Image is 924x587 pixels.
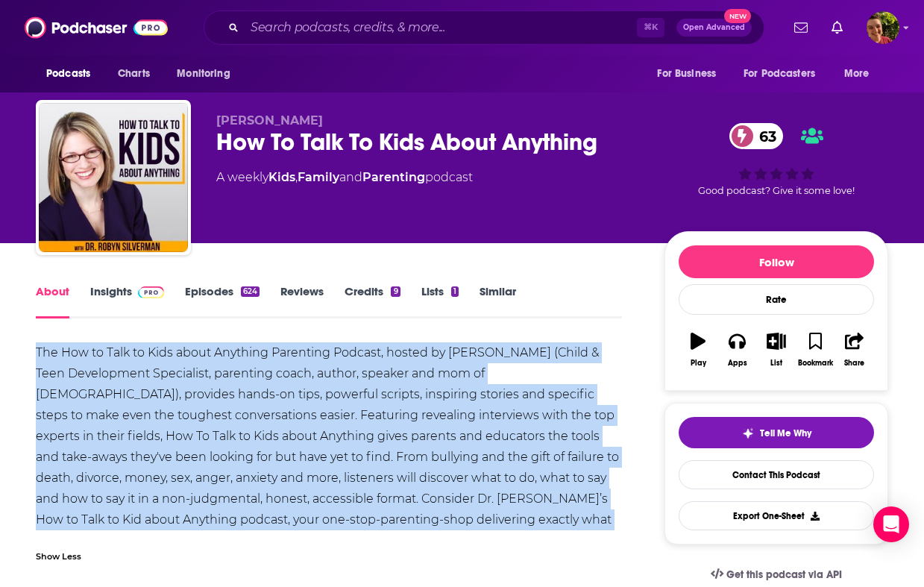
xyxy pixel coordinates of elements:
[679,501,874,530] button: Export One-Sheet
[770,359,782,368] div: List
[796,323,835,377] button: Bookmark
[451,286,459,297] div: 1
[844,63,870,84] span: More
[679,417,874,448] button: tell me why sparkleTell Me Why
[138,286,164,298] img: Podchaser Pro
[36,284,69,318] a: About
[241,286,260,297] div: 624
[679,460,874,489] a: Contact This Podcast
[657,63,716,84] span: For Business
[204,10,764,45] div: Search podcasts, credits, & more...
[339,170,362,184] span: and
[39,103,188,252] img: How To Talk To Kids About Anything
[835,323,874,377] button: Share
[36,342,622,551] div: The How to Talk to Kids about Anything Parenting Podcast, hosted by [PERSON_NAME] (Child & Teen D...
[280,284,324,318] a: Reviews
[25,13,168,42] img: Podchaser - Follow, Share and Rate Podcasts
[46,63,90,84] span: Podcasts
[36,60,110,88] button: open menu
[216,113,323,128] span: [PERSON_NAME]
[268,170,295,184] a: Kids
[834,60,888,88] button: open menu
[867,11,899,44] img: User Profile
[867,11,899,44] button: Show profile menu
[726,568,842,581] span: Get this podcast via API
[873,506,909,542] div: Open Intercom Messenger
[216,169,473,186] div: A weekly podcast
[788,15,814,40] a: Show notifications dropdown
[298,170,339,184] a: Family
[734,60,837,88] button: open menu
[683,24,745,31] span: Open Advanced
[90,284,164,318] a: InsightsPodchaser Pro
[185,284,260,318] a: Episodes624
[717,323,756,377] button: Apps
[757,323,796,377] button: List
[391,286,400,297] div: 9
[118,63,150,84] span: Charts
[362,170,425,184] a: Parenting
[108,60,159,88] a: Charts
[867,11,899,44] span: Logged in as Marz
[698,185,855,196] span: Good podcast? Give it some love!
[760,427,811,439] span: Tell Me Why
[637,18,664,37] span: ⌘ K
[744,63,815,84] span: For Podcasters
[679,284,874,315] div: Rate
[728,359,747,368] div: Apps
[691,359,706,368] div: Play
[742,427,754,439] img: tell me why sparkle
[245,16,637,40] input: Search podcasts, credits, & more...
[679,323,717,377] button: Play
[676,19,752,37] button: Open AdvancedNew
[345,284,400,318] a: Credits9
[798,359,833,368] div: Bookmark
[664,113,888,206] div: 63Good podcast? Give it some love!
[421,284,459,318] a: Lists1
[647,60,735,88] button: open menu
[166,60,249,88] button: open menu
[177,63,230,84] span: Monitoring
[844,359,864,368] div: Share
[744,123,784,149] span: 63
[295,170,298,184] span: ,
[724,9,751,23] span: New
[480,284,516,318] a: Similar
[826,15,849,40] a: Show notifications dropdown
[679,245,874,278] button: Follow
[729,123,784,149] a: 63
